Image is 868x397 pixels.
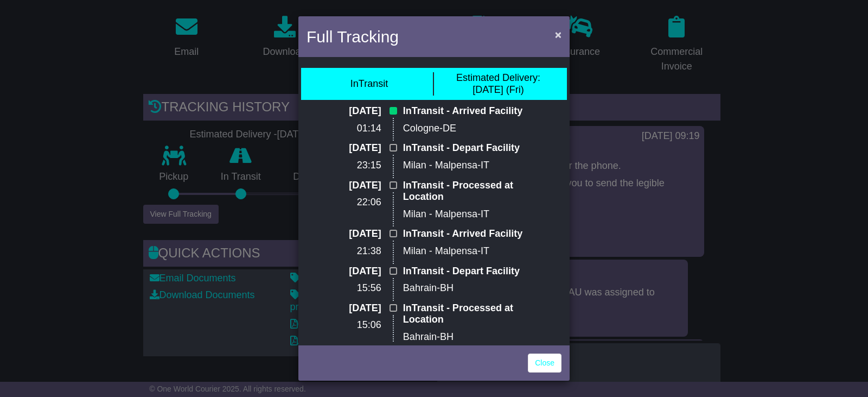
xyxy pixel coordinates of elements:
[330,303,381,314] p: [DATE]
[330,282,381,294] p: 15:56
[403,180,538,203] p: InTransit - Processed at Location
[403,142,538,154] p: InTransit - Depart Facility
[403,105,538,117] p: InTransit - Arrived Facility
[330,197,381,209] p: 22:06
[330,142,381,154] p: [DATE]
[330,105,381,117] p: [DATE]
[555,28,561,41] span: ×
[307,24,399,49] h4: Full Tracking
[403,209,538,220] p: Milan - Malpensa-IT
[456,72,540,83] span: Estimated Delivery:
[330,266,381,278] p: [DATE]
[330,180,381,192] p: [DATE]
[403,282,538,294] p: Bahrain-BH
[403,331,538,343] p: Bahrain-BH
[403,160,538,172] p: Milan - Malpensa-IT
[403,228,538,240] p: InTransit - Arrived Facility
[403,266,538,278] p: InTransit - Depart Facility
[528,354,561,373] a: Close
[403,303,538,326] p: InTransit - Processed at Location
[350,78,388,90] div: InTransit
[330,228,381,240] p: [DATE]
[330,319,381,331] p: 15:06
[456,72,540,96] div: [DATE] (Fri)
[330,245,381,257] p: 21:38
[403,245,538,257] p: Milan - Malpensa-IT
[550,23,567,46] button: Close
[330,123,381,135] p: 01:14
[330,160,381,172] p: 23:15
[403,123,538,135] p: Cologne-DE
